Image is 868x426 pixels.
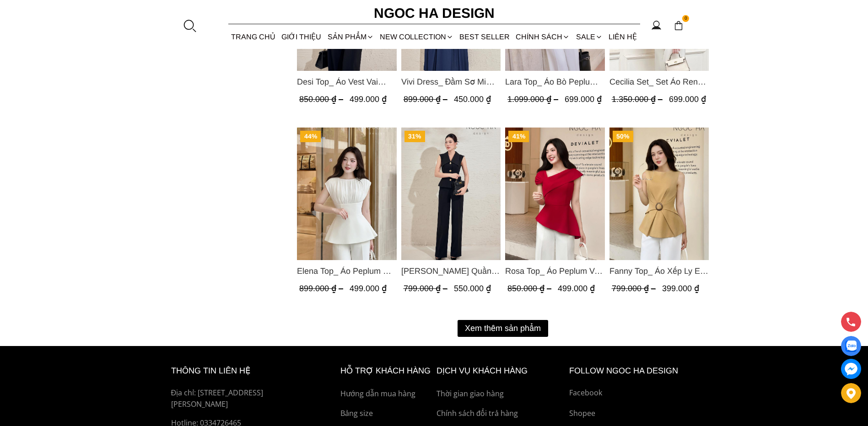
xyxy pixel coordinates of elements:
[401,75,501,88] span: Vivi Dress_ Đầm Sơ Mi Rớt Vai Bò Lụa Màu Xanh D1000
[350,284,387,293] span: 499.000 ₫
[350,95,387,104] span: 499.000 ₫
[505,265,605,277] a: Link to Rosa Top_ Áo Peplum Vai Lệch Xếp Ly Màu Đỏ A1064
[558,284,595,293] span: 499.000 ₫
[366,2,503,24] a: Ngoc Ha Design
[458,320,548,337] button: Xem thêm sản phẩm
[507,95,561,104] span: 1.099.000 ₫
[609,265,709,277] span: Fanny Top_ Áo Xếp Ly Eo Sát Nách Màu Bee A1068
[299,95,345,104] span: 850.000 ₫
[569,387,697,399] a: Facebook
[611,284,658,293] span: 799.000 ₫
[297,75,397,88] span: Desi Top_ Áo Vest Vai Chờm Đính Cúc Dáng Lửng Màu Đen A1077
[609,75,709,88] span: Cecilia Set_ Set Áo Ren Cổ Yếm Quần Suông Màu Kem BQ015
[297,128,397,260] img: Elena Top_ Áo Peplum Cổ Nhún Màu Trắng A1066
[505,75,605,88] a: Link to Lara Top_ Áo Bò Peplum Vạt Chép Đính Cúc Mix Cổ Trắng A1058
[437,388,565,400] a: Thời gian giao hàng
[573,25,605,49] a: SALE
[340,364,432,378] h6: hỗ trợ khách hàng
[841,336,861,356] a: Display image
[401,75,501,88] a: Link to Vivi Dress_ Đầm Sơ Mi Rớt Vai Bò Lụa Màu Xanh D1000
[569,408,697,420] a: Shopee
[609,128,709,260] img: Fanny Top_ Áo Xếp Ly Eo Sát Nách Màu Bee A1068
[377,25,456,49] a: NEW COLLECTION
[324,25,377,49] div: SẢN PHẨM
[507,284,554,293] span: 850.000 ₫
[340,408,432,420] a: Bảng size
[403,95,449,104] span: 899.000 ₫
[662,284,699,293] span: 399.000 ₫
[340,388,432,400] a: Hướng dẫn mua hàng
[401,128,501,260] a: Product image - Lara Pants_ Quần Suông Trắng Q059
[674,21,684,31] img: img-CART-ICON-ksit0nf1
[171,364,319,378] h6: thông tin liên hệ
[297,265,397,277] span: Elena Top_ Áo Peplum Cổ Nhún Màu Trắng A1066
[505,128,605,260] img: Rosa Top_ Áo Peplum Vai Lệch Xếp Ly Màu Đỏ A1064
[403,284,449,293] span: 799.000 ₫
[505,128,605,260] a: Product image - Rosa Top_ Áo Peplum Vai Lệch Xếp Ly Màu Đỏ A1064
[299,284,345,293] span: 899.000 ₫
[401,265,501,277] a: Link to Lara Pants_ Quần Suông Trắng Q059
[565,95,602,104] span: 699.000 ₫
[611,95,664,104] span: 1.350.000 ₫
[682,15,690,22] span: 0
[297,75,397,88] a: Link to Desi Top_ Áo Vest Vai Chờm Đính Cúc Dáng Lửng Màu Đen A1077
[569,364,697,378] h6: Follow ngoc ha Design
[453,284,491,293] span: 550.000 ₫
[609,128,709,260] a: Product image - Fanny Top_ Áo Xếp Ly Eo Sát Nách Màu Bee A1068
[513,25,573,49] div: Chính sách
[401,265,501,277] span: [PERSON_NAME] Quần Suông Trắng Q059
[453,95,491,104] span: 450.000 ₫
[437,364,565,378] h6: Dịch vụ khách hàng
[609,75,709,88] a: Link to Cecilia Set_ Set Áo Ren Cổ Yếm Quần Suông Màu Kem BQ015
[297,265,397,277] a: Link to Elena Top_ Áo Peplum Cổ Nhún Màu Trắng A1066
[171,387,319,410] p: Địa chỉ: [STREET_ADDRESS][PERSON_NAME]
[279,25,324,49] a: GIỚI THIỆU
[228,25,279,49] a: TRANG CHỦ
[841,359,861,379] a: messenger
[401,128,501,260] img: Lara Pants_ Quần Suông Trắng Q059
[605,25,640,49] a: LIÊN HỆ
[505,75,605,88] span: Lara Top_ Áo Bò Peplum Vạt Chép Đính Cúc Mix Cổ Trắng A1058
[437,408,565,420] a: Chính sách đổi trả hàng
[845,341,857,352] img: Display image
[609,265,709,277] a: Link to Fanny Top_ Áo Xếp Ly Eo Sát Nách Màu Bee A1068
[505,265,605,277] span: Rosa Top_ Áo Peplum Vai Lệch Xếp Ly Màu Đỏ A1064
[297,128,397,260] a: Product image - Elena Top_ Áo Peplum Cổ Nhún Màu Trắng A1066
[457,25,513,49] a: BEST SELLER
[669,95,706,104] span: 699.000 ₫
